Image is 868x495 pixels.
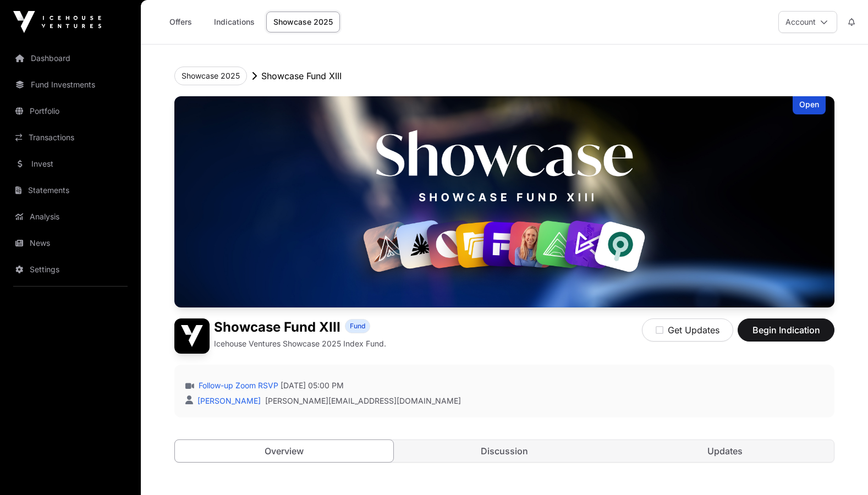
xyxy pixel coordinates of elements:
a: Showcase 2025 [266,12,340,32]
p: Icehouse Ventures Showcase 2025 Index Fund. [214,338,386,349]
img: Icehouse Ventures Logo [13,11,101,33]
a: Transactions [9,125,132,150]
button: Account [778,11,837,33]
img: Showcase Fund XIII [174,96,834,307]
span: Fund [350,322,365,331]
a: Discussion [395,440,614,462]
a: Analysis [9,205,132,229]
a: Updates [616,440,834,462]
a: Statements [9,178,132,202]
h1: Showcase Fund XIII [214,318,340,336]
span: [DATE] 05:00 PM [281,380,344,391]
a: [PERSON_NAME] [195,396,261,405]
span: Begin Indication [751,323,821,337]
p: Showcase Fund XIII [261,69,342,82]
a: Portfolio [9,99,132,123]
a: Invest [9,152,132,176]
a: Fund Investments [9,73,132,97]
nav: Tabs [175,440,834,462]
a: Offers [158,12,202,32]
button: Begin Indication [738,318,834,342]
button: Get Updates [642,318,733,342]
a: [PERSON_NAME][EMAIL_ADDRESS][DOMAIN_NAME] [265,395,461,406]
div: Open [793,96,826,114]
a: Begin Indication [738,329,834,340]
button: Showcase 2025 [174,67,247,85]
img: Showcase Fund XIII [174,318,210,354]
a: Follow-up Zoom RSVP [196,380,278,391]
a: Settings [9,257,132,282]
a: Indications [207,12,262,32]
a: Overview [174,439,394,463]
a: Dashboard [9,46,132,70]
a: News [9,231,132,255]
